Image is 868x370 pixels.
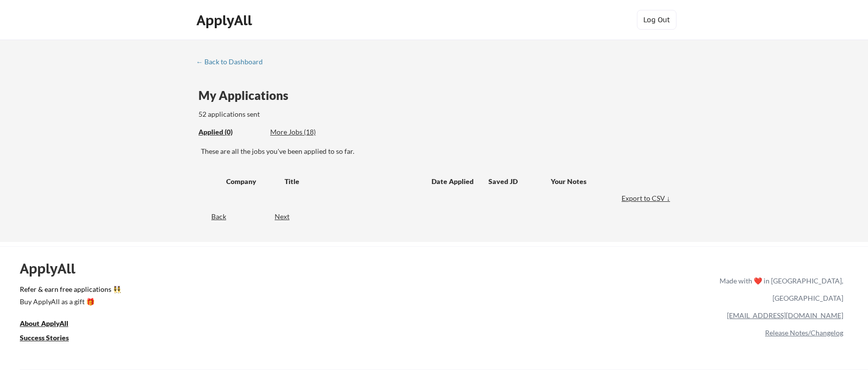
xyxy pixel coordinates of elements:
[275,212,301,222] div: Next
[196,58,270,68] a: ← Back to Dashboard
[432,177,475,186] div: Date Applied
[196,212,226,222] div: Back
[20,286,513,296] a: Refer & earn free applications 👯‍♀️
[196,58,270,65] div: ← Back to Dashboard
[198,90,296,101] div: My Applications
[226,177,276,186] div: Company
[285,177,422,186] div: Title
[488,172,551,190] div: Saved JD
[727,311,843,320] a: [EMAIL_ADDRESS][DOMAIN_NAME]
[196,12,255,29] div: ApplyAll
[198,127,263,137] div: Applied (0)
[198,109,390,119] div: 52 applications sent
[716,272,843,307] div: Made with ❤️ in [GEOGRAPHIC_DATA], [GEOGRAPHIC_DATA]
[20,319,68,327] u: About ApplyAll
[765,328,843,337] a: Release Notes/Changelog
[198,127,263,138] div: These are all the jobs you've been applied to so far.
[270,127,343,138] div: These are job applications we think you'd be a good fit for, but couldn't apply you to automatica...
[622,193,673,203] div: Export to CSV ↓
[551,177,664,186] div: Your Notes
[201,146,673,156] div: These are all the jobs you've been applied to so far.
[270,127,343,137] div: More Jobs (18)
[637,10,676,30] button: Log Out
[20,333,69,342] u: Success Stories
[20,260,87,277] div: ApplyAll
[20,332,82,345] a: Success Stories
[20,296,119,309] a: Buy ApplyAll as a gift 🎁
[20,298,119,305] div: Buy ApplyAll as a gift 🎁
[20,318,82,330] a: About ApplyAll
